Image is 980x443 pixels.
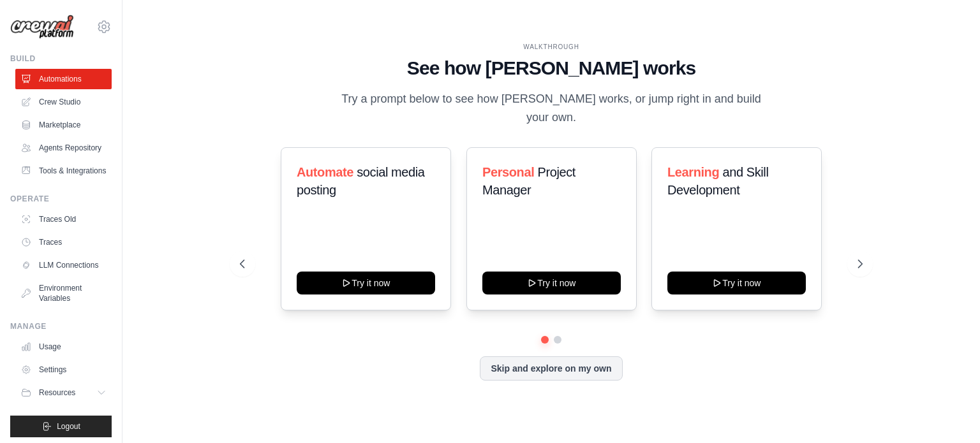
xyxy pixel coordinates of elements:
[10,54,112,64] div: Build
[15,138,112,158] a: Agents Repository
[667,272,806,294] button: Try it now
[240,57,863,80] h1: See how [PERSON_NAME] works
[337,90,766,127] p: Try a prompt below to see how [PERSON_NAME] works, or jump right in and build your own.
[15,161,112,181] a: Tools & Integrations
[15,115,112,135] a: Marketplace
[15,359,112,380] a: Settings
[15,209,112,229] a: Traces Old
[482,165,575,197] span: Project Manager
[39,388,75,398] span: Resources
[297,272,435,294] button: Try it now
[10,416,112,437] button: Logout
[15,69,112,89] a: Automations
[482,165,534,179] span: Personal
[297,165,425,197] span: social media posting
[15,232,112,252] a: Traces
[297,165,353,179] span: Automate
[15,278,112,309] a: Environment Variables
[57,421,80,432] span: Logout
[15,337,112,357] a: Usage
[15,255,112,275] a: LLM Connections
[480,356,622,381] button: Skip and explore on my own
[10,15,74,40] img: Logo
[482,272,621,294] button: Try it now
[667,165,719,179] span: Learning
[15,92,112,112] a: Crew Studio
[15,382,112,403] button: Resources
[240,42,863,52] div: WALKTHROUGH
[10,194,112,204] div: Operate
[10,321,112,331] div: Manage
